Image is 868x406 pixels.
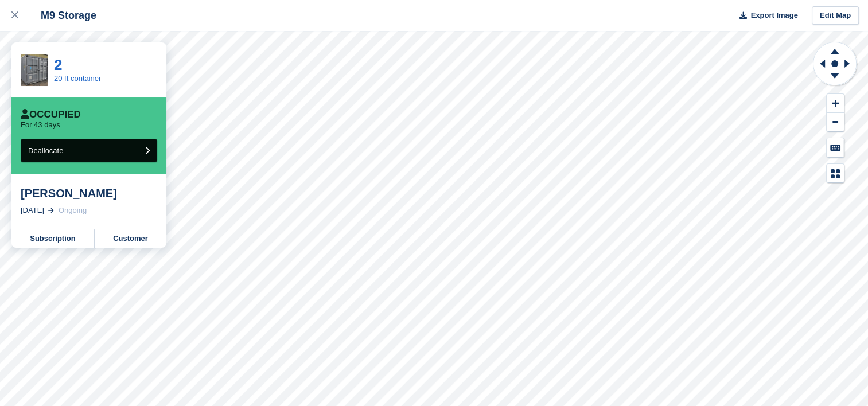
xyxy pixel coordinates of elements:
a: Subscription [11,229,95,248]
div: [DATE] [21,205,44,216]
button: Export Image [733,6,798,25]
div: [PERSON_NAME] [21,186,157,200]
img: GREY%20CONTAINER.png [21,54,48,87]
a: Customer [95,229,166,248]
span: Deallocate [28,146,63,155]
a: Edit Map [812,6,859,25]
button: Deallocate [21,139,157,162]
a: 2 [54,56,62,73]
div: M9 Storage [30,9,96,22]
p: For 43 days [21,120,60,130]
button: Keyboard Shortcuts [827,138,844,157]
button: Map Legend [827,164,844,183]
a: 20 ft container [54,74,101,83]
div: Occupied [21,109,81,120]
div: Ongoing [59,205,87,216]
button: Zoom In [827,94,844,113]
span: Export Image [750,10,797,21]
button: Zoom Out [827,113,844,132]
img: arrow-right-light-icn-cde0832a797a2874e46488d9cf13f60e5c3a73dbe684e267c42b8395dfbc2abf.svg [48,208,54,213]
